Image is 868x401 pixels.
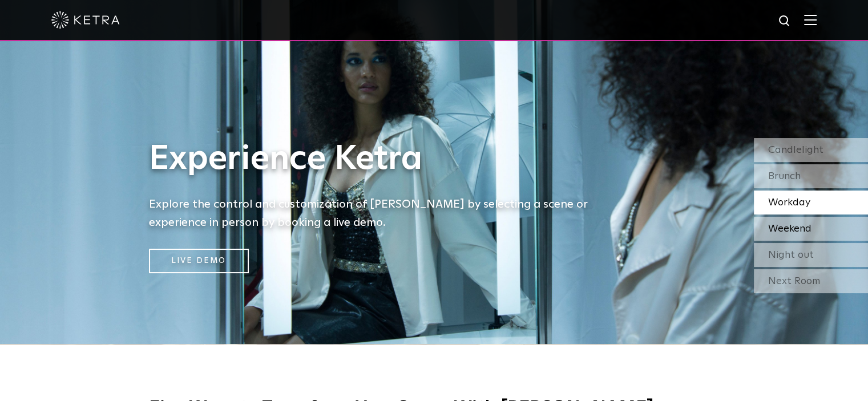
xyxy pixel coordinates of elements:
img: ketra-logo-2019-white [51,11,120,29]
span: Night out [768,250,814,260]
span: Brunch [768,171,801,181]
span: Candlelight [768,145,823,155]
div: Next Room [754,269,868,293]
span: Workday [768,197,810,208]
img: Hamburger%20Nav.svg [804,14,817,25]
h1: Experience Ketra [149,140,605,178]
span: Weekend [768,224,812,234]
h5: Explore the control and customization of [PERSON_NAME] by selecting a scene or experience in pers... [149,195,605,232]
a: Live Demo [149,249,249,273]
img: search icon [778,14,792,29]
